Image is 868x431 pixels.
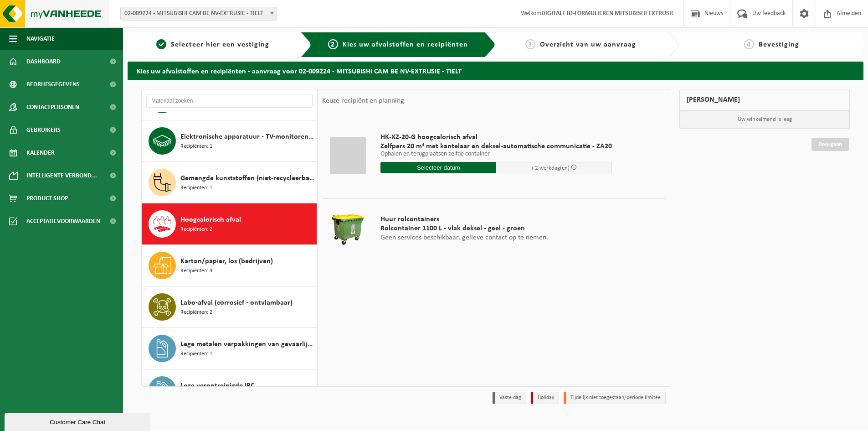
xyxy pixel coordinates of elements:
[180,131,314,142] span: Elektronische apparatuur - TV-monitoren (TVM)
[380,142,612,151] span: Zelfpers 20 m³ met kantelaar en deksel-automatische communicatie - ZA20
[540,41,636,48] span: Overzicht van uw aanvraag
[142,203,317,245] button: Hoogcalorisch afval Recipiënten: 2
[318,89,409,112] div: Keuze recipiënt en planning
[26,27,55,50] span: Navigatie
[380,133,612,142] span: HK-XZ-20-G hoogcalorisch afval
[142,328,317,369] button: Lege metalen verpakkingen van gevaarlijke stoffen Recipiënten: 1
[531,165,570,171] span: + 2 werkdag(en)
[146,94,313,108] input: Materiaal zoeken
[26,164,97,187] span: Intelligente verbond...
[343,41,468,48] span: Kies uw afvalstoffen en recipiënten
[26,50,61,73] span: Dashboard
[26,210,100,233] span: Acceptatievoorwaarden
[380,162,496,173] input: Selecteer datum
[759,41,799,48] span: Bevestiging
[328,39,338,49] span: 2
[26,119,61,141] span: Gebruikers
[26,73,80,96] span: Bedrijfsgegevens
[142,369,317,411] button: Lege verontreinigde IBC
[541,10,674,17] strong: DIGITALE ID-FORMULIEREN MITSUBISHI EXTRUSIE
[26,187,68,210] span: Product Shop
[156,39,166,49] span: 1
[180,173,314,184] span: Gemengde kunststoffen (niet-recycleerbaar), exclusief PVC
[142,162,317,203] button: Gemengde kunststoffen (niet-recycleerbaar), exclusief PVC Recipiënten: 1
[142,286,317,328] button: Labo-afval (corrosief - ontvlambaar) Recipiënten: 2
[5,411,152,431] iframe: chat widget
[380,224,548,233] span: Rolcontainer 1100 L - vlak deksel - geel - groen
[120,7,277,21] span: 02-009224 - MITSUBISHI CAM BE NV-EXTRUSIE - TIELT
[180,267,212,275] span: Recipiënten: 3
[812,138,849,151] a: Doorgaan
[531,392,559,404] li: Holiday
[171,41,269,48] span: Selecteer hier een vestiging
[142,120,317,162] button: Elektronische apparatuur - TV-monitoren (TVM) Recipiënten: 1
[180,184,212,192] span: Recipiënten: 1
[744,39,754,49] span: 4
[564,392,666,404] li: Tijdelijk niet toegestaan/période limitée
[121,7,277,20] span: 02-009224 - MITSUBISHI CAM BE NV-EXTRUSIE - TIELT
[180,308,212,317] span: Recipiënten: 2
[180,214,241,225] span: Hoogcalorisch afval
[26,96,79,119] span: Contactpersonen
[680,111,849,128] p: Uw winkelmand is leeg
[142,245,317,286] button: Karton/papier, los (bedrijven) Recipiënten: 3
[380,151,612,157] p: Ophalen en terugplaatsen zelfde container
[128,62,863,79] h2: Kies uw afvalstoffen en recipiënten - aanvraag voor 02-009224 - MITSUBISHI CAM BE NV-EXTRUSIE - T...
[180,256,273,267] span: Karton/papier, los (bedrijven)
[180,380,254,391] span: Lege verontreinigde IBC
[525,39,535,49] span: 3
[493,392,526,404] li: Vaste dag
[180,225,212,234] span: Recipiënten: 2
[376,206,553,251] div: Geen services beschikbaar, gelieve contact op te nemen.
[180,339,314,350] span: Lege metalen verpakkingen van gevaarlijke stoffen
[180,142,212,151] span: Recipiënten: 1
[180,297,293,308] span: Labo-afval (corrosief - ontvlambaar)
[180,350,212,358] span: Recipiënten: 1
[380,215,548,224] span: Huur rolcontainers
[679,89,850,111] div: [PERSON_NAME]
[132,39,293,50] a: 1Selecteer hier een vestiging
[26,141,55,164] span: Kalender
